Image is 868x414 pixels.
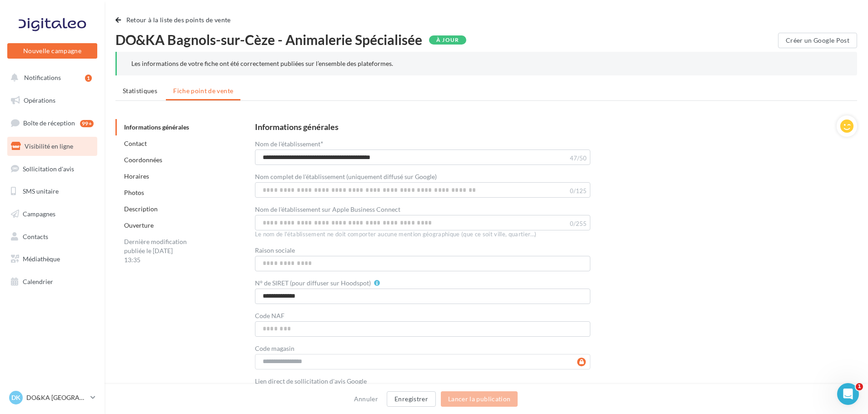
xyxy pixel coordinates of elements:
[5,249,99,269] a: Médiathèque
[23,119,75,127] span: Boîte de réception
[131,59,843,68] div: Les informations de votre fiche ont été correctement publiées sur l’ensemble des plateformes.
[837,383,859,405] iframe: Intercom live chat
[23,187,59,195] span: SMS unitaire
[255,313,284,319] label: Code NAF
[255,123,339,131] div: Informations générales
[441,391,518,407] button: Lancer la publication
[24,96,55,104] span: Opérations
[5,113,99,133] a: Boîte de réception99+
[856,383,863,390] span: 1
[23,278,53,285] span: Calendrier
[5,68,95,87] button: Notifications 1
[5,160,99,179] a: Sollicitation d'avis
[124,205,158,213] a: Description
[25,142,73,150] span: Visibilité en ligne
[387,391,436,407] button: Enregistrer
[124,123,189,131] a: Informations générales
[255,378,367,384] label: Lien direct de sollicitation d'avis Google
[570,221,587,227] label: 0/255
[123,87,157,95] span: Statistiques
[126,16,231,24] span: Retour à la liste des points de vente
[5,137,99,156] a: Visibilité en ligne
[124,140,147,147] a: Contact
[7,43,97,59] button: Nouvelle campagne
[5,182,99,201] a: SMS unitaire
[255,206,400,213] label: Nom de l'établissement sur Apple Business Connect
[124,189,144,196] a: Photos
[24,74,61,81] span: Notifications
[570,155,587,161] label: 47/50
[255,280,371,286] label: N° de SIRET (pour diffuser sur Hoodspot)
[85,75,92,82] div: 1
[570,188,587,194] label: 0/125
[255,247,295,254] label: Raison sociale
[778,33,857,48] button: Créer un Google Post
[350,394,382,404] button: Annuler
[5,227,99,246] a: Contacts
[429,35,466,45] div: À jour
[115,33,422,46] span: DO&KA Bagnols-sur-Cèze - Animalerie Spécialisée
[23,210,55,218] span: Campagnes
[7,389,97,406] a: DK DO&KA [GEOGRAPHIC_DATA]
[80,120,94,127] div: 99+
[115,15,234,25] button: Retour à la liste des points de vente
[124,221,154,229] a: Ouverture
[124,172,149,180] a: Horaires
[5,91,99,110] a: Opérations
[5,205,99,224] a: Campagnes
[23,233,48,240] span: Contacts
[255,140,323,147] label: Nom de l'établissement
[23,165,74,172] span: Sollicitation d'avis
[5,272,99,291] a: Calendrier
[26,393,87,402] p: DO&KA [GEOGRAPHIC_DATA]
[124,156,162,164] a: Coordonnées
[255,174,437,180] label: Nom complet de l'établissement (uniquement diffusé sur Google)
[255,345,294,352] label: Code magasin
[23,255,60,263] span: Médiathèque
[255,230,590,239] div: Le nom de l'établissement ne doit comporter aucune mention géographique (que ce soit ville, quart...
[115,234,197,268] div: Dernière modification publiée le [DATE] 13:35
[11,393,20,402] span: DK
